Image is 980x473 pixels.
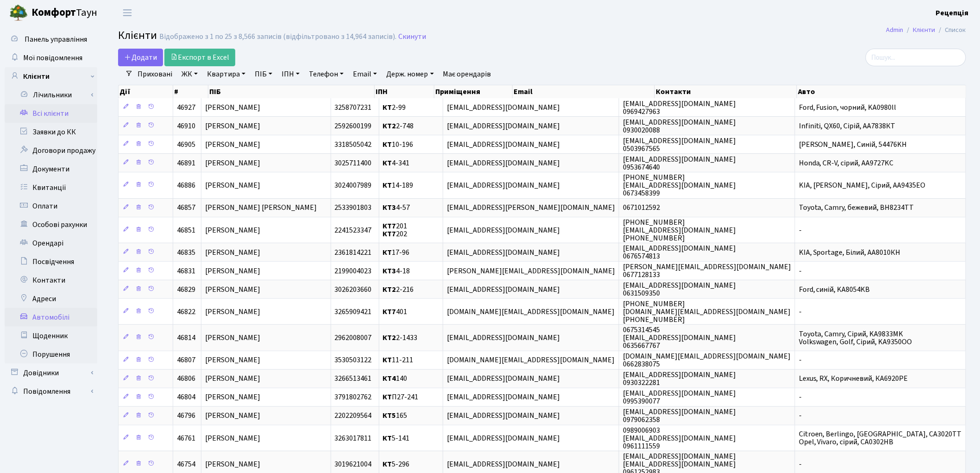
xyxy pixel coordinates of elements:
[623,117,736,135] span: [EMAIL_ADDRESS][DOMAIN_NAME] 0930020088
[383,374,408,384] span: 140
[5,382,97,401] a: Повідомлення
[799,429,962,447] span: Citroen, Berlingo, [GEOGRAPHIC_DATA], CA3020TT Opel, Vivaro, сірий, CA0302HB
[205,180,260,190] span: [PERSON_NAME]
[623,299,791,325] span: [PHONE_NUMBER] [DOMAIN_NAME][EMAIL_ADDRESS][DOMAIN_NAME] [PHONE_NUMBER]
[203,66,249,82] a: Квартира
[335,459,372,469] span: 3019621004
[447,102,560,113] span: [EMAIL_ADDRESS][DOMAIN_NAME]
[205,225,260,235] span: [PERSON_NAME]
[177,392,195,403] span: 46804
[177,433,195,443] span: 46761
[173,85,208,98] th: #
[799,411,802,421] span: -
[383,121,396,131] b: КТ2
[335,433,372,443] span: 3263017811
[383,139,392,150] b: КТ
[251,66,276,82] a: ПІБ
[335,266,372,276] span: 2199004023
[623,172,736,198] span: [PHONE_NUMBER] [EMAIL_ADDRESS][DOMAIN_NAME] 0673458399
[335,392,372,403] span: 3791802762
[447,158,560,168] span: [EMAIL_ADDRESS][DOMAIN_NAME]
[797,85,967,98] th: Авто
[383,392,419,403] span: П27-241
[383,102,406,113] span: 2-99
[623,351,791,369] span: [DOMAIN_NAME][EMAIL_ADDRESS][DOMAIN_NAME] 0662838075
[5,364,97,382] a: Довідники
[383,459,410,469] span: 5-296
[383,433,392,443] b: КТ
[799,307,802,317] span: -
[205,266,260,276] span: [PERSON_NAME]
[177,307,195,317] span: 46822
[383,266,396,276] b: КТ3
[440,66,495,82] a: Має орендарів
[623,388,736,406] span: [EMAIL_ADDRESS][DOMAIN_NAME] 0995390077
[177,333,195,343] span: 46814
[335,333,372,343] span: 2962008007
[177,139,195,150] span: 46905
[383,121,414,131] span: 2-748
[205,433,260,443] span: [PERSON_NAME]
[208,85,375,98] th: ПІБ
[23,53,82,63] span: Мої повідомлення
[383,229,396,239] b: КТ7
[5,327,97,345] a: Щоденник
[177,180,195,190] span: 46886
[383,247,410,258] span: 17-96
[383,374,396,384] b: КТ4
[177,225,195,235] span: 46851
[623,370,736,388] span: [EMAIL_ADDRESS][DOMAIN_NAME] 0930322281
[447,392,560,403] span: [EMAIL_ADDRESS][DOMAIN_NAME]
[936,7,969,19] a: Рецепція
[383,102,392,113] b: КТ
[383,355,414,366] span: 11-211
[177,355,195,366] span: 46807
[866,49,966,66] input: Пошук...
[278,66,303,82] a: ІПН
[799,329,912,347] span: Toyota, Camry, Сірий, KA9833MK Volkswagen, Golf, Сірий, KA9350OO
[205,374,260,384] span: [PERSON_NAME]
[623,99,736,117] span: [EMAIL_ADDRESS][DOMAIN_NAME] 0969427963
[383,221,396,231] b: КТ7
[799,102,897,113] span: Ford, Fusion, чорний, KA0980ll
[177,374,195,384] span: 46806
[335,158,372,168] span: 3025711400
[25,34,87,44] span: Панель управління
[913,25,936,35] a: Клієнти
[383,411,408,421] span: 165
[5,178,97,197] a: Квитанції
[383,203,410,213] span: 4-57
[936,25,966,35] li: Список
[335,180,372,190] span: 3024007989
[118,27,157,44] span: Клієнти
[375,85,434,98] th: ІПН
[873,20,980,40] nav: breadcrumb
[205,333,260,343] span: [PERSON_NAME]
[799,158,894,168] span: Honda, CR-V, сірий, AA9727KC
[447,121,560,131] span: [EMAIL_ADDRESS][DOMAIN_NAME]
[5,308,97,327] a: Автомобілі
[177,266,195,276] span: 46831
[205,102,260,113] span: [PERSON_NAME]
[513,85,655,98] th: Email
[398,32,426,41] a: Скинути
[623,325,736,351] span: 0675314545 [EMAIL_ADDRESS][DOMAIN_NAME] 0635667767
[335,102,372,113] span: 3258707231
[623,203,660,213] span: 0671012592
[116,5,139,20] button: Переключити навігацію
[623,407,736,425] span: [EMAIL_ADDRESS][DOMAIN_NAME] 0979062358
[11,86,97,104] a: Лічильники
[383,459,392,469] b: КТ
[799,247,901,258] span: KIA, Sportage, Білий, АА8010КН
[5,104,97,123] a: Всі клієнти
[205,355,260,366] span: [PERSON_NAME]
[383,433,410,443] span: 5-141
[383,180,414,190] span: 14-189
[447,459,560,469] span: [EMAIL_ADDRESS][DOMAIN_NAME]
[447,225,560,235] span: [EMAIL_ADDRESS][DOMAIN_NAME]
[177,121,195,131] span: 46910
[177,411,195,421] span: 46796
[623,243,736,261] span: [EMAIL_ADDRESS][DOMAIN_NAME] 0676574813
[9,4,28,22] img: logo.png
